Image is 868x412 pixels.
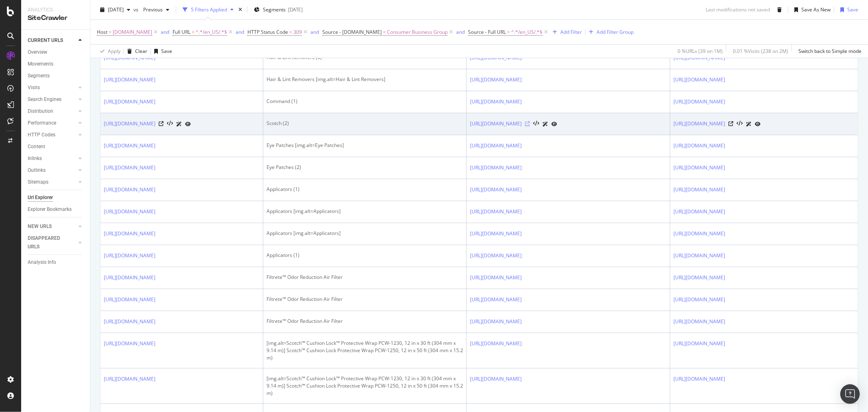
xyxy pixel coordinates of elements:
a: [URL][DOMAIN_NAME] [673,120,725,128]
button: View HTML Source [737,121,743,127]
a: [URL][DOMAIN_NAME] [104,186,155,194]
div: Apply [108,48,120,55]
span: HTTP Status Code [247,28,288,35]
div: Outlinks [28,166,46,175]
a: [URL][DOMAIN_NAME] [104,296,155,304]
a: [URL][DOMAIN_NAME] [104,252,155,260]
div: and [310,28,319,35]
a: [URL][DOMAIN_NAME] [673,230,725,238]
div: Clear [135,48,147,55]
a: AI Url Details [746,120,752,128]
a: [URL][DOMAIN_NAME] [104,318,155,326]
a: [URL][DOMAIN_NAME] [673,208,725,216]
div: Command (1) [267,98,463,105]
div: Distribution [28,107,53,116]
div: Content [28,142,45,151]
span: [DOMAIN_NAME] [113,26,152,38]
div: Hair & Lint Removers [img.alt=Hair & Lint Removers] [267,76,463,83]
div: DISAPPEARED URLS [28,234,69,251]
a: [URL][DOMAIN_NAME] [104,120,155,128]
div: Last modifications not saved [706,6,770,13]
div: NEW URLS [28,222,52,231]
a: [URL][DOMAIN_NAME] [673,274,725,282]
a: [URL][DOMAIN_NAME] [470,230,522,238]
div: Url Explorer [28,193,53,202]
div: HTTP Codes [28,131,55,139]
div: CURRENT URLS [28,36,63,45]
div: Filtrete™ Odor Reduction Air Filter [267,296,463,303]
span: vs [133,6,140,13]
a: NEW URLS [28,222,76,231]
div: 0.01 % Visits ( 238 on 2M ) [733,48,788,55]
div: [img.alt=Scotch™ Cushion Lock™ Protective Wrap PCW-1230, 12 in x 30 ft (304 mm x 9.14 m)] Scotch™... [267,375,463,397]
div: [DATE] [288,6,303,13]
button: View HTML Source [533,121,539,127]
a: AI Url Details [542,120,548,128]
div: Analysis Info [28,258,56,267]
span: = [109,28,112,35]
div: Add Filter [560,28,582,35]
div: and [456,28,465,35]
a: [URL][DOMAIN_NAME] [470,186,522,194]
a: [URL][DOMAIN_NAME] [673,375,725,383]
a: Content [28,142,84,151]
a: [URL][DOMAIN_NAME] [104,274,155,282]
a: [URL][DOMAIN_NAME] [470,164,522,172]
span: 2025 Aug. 10th [108,6,124,13]
div: Add Filter Group [597,28,634,35]
a: [URL][DOMAIN_NAME] [470,375,522,383]
a: Performance [28,119,76,127]
a: [URL][DOMAIN_NAME] [470,274,522,282]
a: [URL][DOMAIN_NAME] [673,186,725,194]
a: [URL][DOMAIN_NAME] [470,296,522,304]
a: Segments [28,72,84,80]
div: Scotch (2) [267,120,463,127]
a: [URL][DOMAIN_NAME] [673,76,725,84]
a: [URL][DOMAIN_NAME] [104,98,155,106]
button: and [456,28,465,36]
div: Applicators (1) [267,252,463,259]
div: Analytics [28,7,83,13]
div: Applicators [img.alt=Applicators] [267,230,463,237]
a: [URL][DOMAIN_NAME] [104,375,155,383]
a: Sitemaps [28,178,76,186]
button: and [236,28,244,36]
a: [URL][DOMAIN_NAME] [104,142,155,150]
a: HTTP Codes [28,131,76,139]
a: [URL][DOMAIN_NAME] [673,164,725,172]
div: times [237,6,244,14]
div: Search Engines [28,95,61,104]
div: SiteCrawler [28,13,83,23]
button: Switch back to Simple mode [795,45,861,58]
a: [URL][DOMAIN_NAME] [470,76,522,84]
a: [URL][DOMAIN_NAME] [673,318,725,326]
div: and [236,28,244,35]
button: View HTML Source [167,121,173,127]
div: Save As New [801,6,831,13]
a: [URL][DOMAIN_NAME] [673,142,725,150]
div: Applicators (1) [267,186,463,193]
span: ^.*/en_US/.*$ [196,26,227,38]
button: Add Filter Group [586,27,634,37]
a: Movements [28,60,84,68]
a: [URL][DOMAIN_NAME] [104,76,155,84]
button: Clear [124,45,147,58]
a: [URL][DOMAIN_NAME] [470,252,522,260]
div: 0 % URLs ( 39 on 1M ) [678,48,723,55]
a: Visit Online Page [159,121,164,126]
a: [URL][DOMAIN_NAME] [470,208,522,216]
a: Analysis Info [28,258,84,267]
div: Eye Patches (2) [267,164,463,171]
button: Segments[DATE] [251,3,306,16]
div: Eye Patches [img.alt=Eye Patches] [267,142,463,149]
div: Explorer Bookmarks [28,205,72,214]
a: [URL][DOMAIN_NAME] [104,208,155,216]
span: Source - Full URL [468,28,506,35]
a: Overview [28,48,84,57]
div: Applicators [img.alt=Applicators] [267,208,463,215]
button: Save [151,45,172,58]
a: [URL][DOMAIN_NAME] [470,120,522,128]
a: URL Inspection [755,120,761,128]
div: Save [161,48,172,55]
span: Segments [263,6,286,13]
